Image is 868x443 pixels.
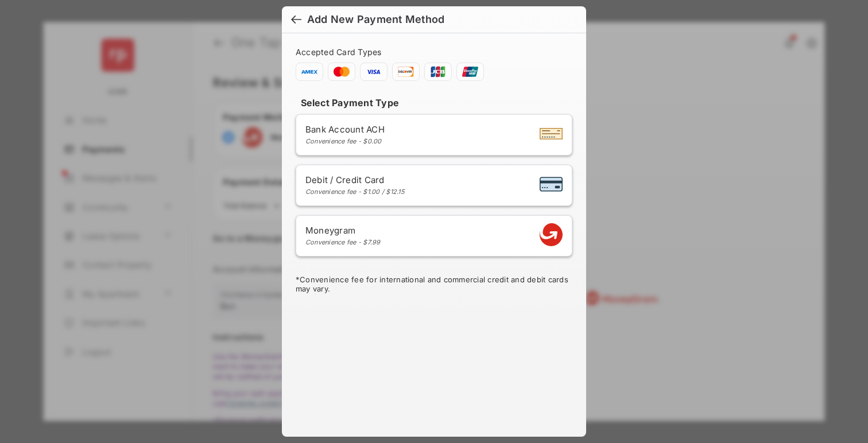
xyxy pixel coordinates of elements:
[305,225,381,236] span: Moneygram
[305,124,385,135] span: Bank Account ACH
[307,13,444,26] div: Add New Payment Method
[305,137,385,145] div: Convenience fee - $0.00
[305,238,381,246] div: Convenience fee - $7.99
[296,47,386,57] span: Accepted Card Types
[305,188,405,196] div: Convenience fee - $1.00 / $12.15
[305,174,405,185] span: Debit / Credit Card
[296,275,572,296] div: * Convenience fee for international and commercial credit and debit cards may vary.
[296,97,572,108] h4: Select Payment Type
